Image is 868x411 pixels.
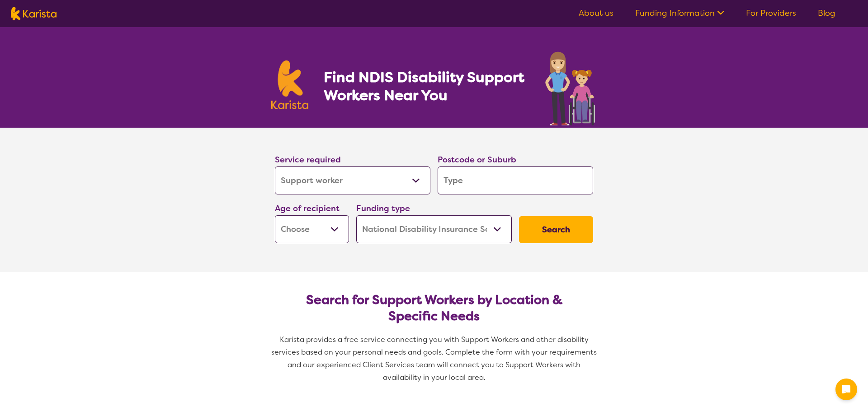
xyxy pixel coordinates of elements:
label: Service required [275,154,341,165]
img: support-worker [544,49,597,128]
label: Funding type [356,203,410,214]
a: Blog [818,8,835,18]
button: Search [519,216,593,243]
a: Funding Information [635,8,724,18]
span: Karista provides a free service connecting you with Support Workers and other disability services... [271,335,599,382]
img: Karista logo [271,60,308,109]
h2: Search for Support Workers by Location & Specific Needs [282,292,586,324]
a: For Providers [746,8,796,18]
h1: Find NDIS Disability Support Workers Near You [324,68,526,104]
label: Age of recipient [275,203,340,214]
input: Type [438,166,593,194]
a: About us [579,8,613,18]
img: Karista logo [11,7,57,20]
label: Postcode or Suburb [438,154,516,165]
